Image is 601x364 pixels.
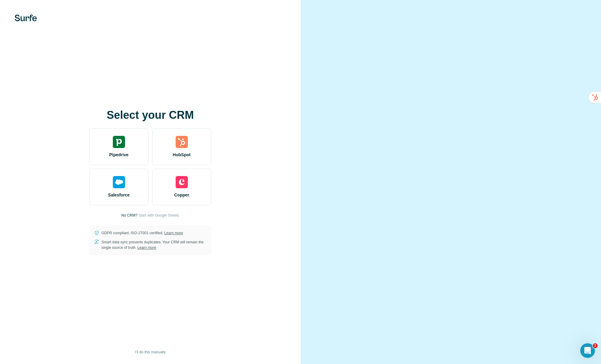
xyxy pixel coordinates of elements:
button: Start with Google Sheets [139,213,179,218]
span: Salesforce [108,192,130,198]
img: hubspot's logo [176,136,188,148]
p: GDPR compliant. ISO-27001 certified. [102,230,183,236]
img: copper's logo [176,176,188,188]
img: Surfe's logo [15,15,37,21]
span: 1 [593,343,598,348]
p: Smart data sync prevents duplicates. Your CRM will remain the single source of truth. [102,239,206,250]
button: I’ll do this manually [131,348,170,357]
p: No CRM? [121,213,138,218]
h1: Select your CRM [89,109,211,121]
a: Learn more [164,231,183,235]
span: I’ll do this manually [135,349,166,355]
img: salesforce's logo [113,176,125,188]
span: HubSpot [173,152,191,158]
iframe: Intercom live chat [580,343,595,358]
img: pipedrive's logo [113,136,125,148]
span: Copper [174,192,189,198]
span: Pipedrive [109,152,128,158]
a: Learn more [138,246,156,250]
